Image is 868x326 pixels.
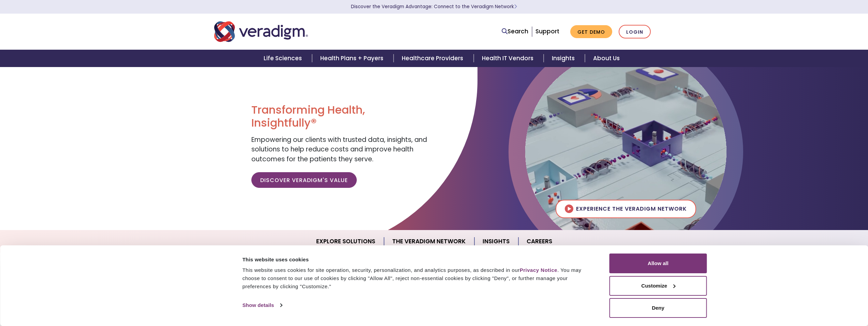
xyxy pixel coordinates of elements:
[619,25,651,39] a: Login
[312,50,394,67] a: Health Plans + Payers
[609,276,707,296] button: Customize
[214,20,308,43] img: Veradigm logo
[242,300,282,310] a: Show details
[394,50,473,67] a: Healthcare Providers
[609,254,707,273] button: Allow all
[520,267,557,273] a: Privacy Notice
[242,266,594,291] div: This website uses cookies for site operation, security, personalization, and analytics purposes, ...
[308,233,384,250] a: Explore Solutions
[502,27,528,36] a: Search
[609,298,707,318] button: Deny
[518,233,560,250] a: Careers
[255,50,312,67] a: Life Sciences
[570,25,612,38] a: Get Demo
[242,256,594,264] div: This website uses cookies
[251,135,427,164] span: Empowering our clients with trusted data, insights, and solutions to help reduce costs and improv...
[474,50,544,67] a: Health IT Vendors
[384,233,474,250] a: The Veradigm Network
[251,103,429,130] h1: Transforming Health, Insightfully®
[535,27,559,35] a: Support
[251,172,357,188] a: Discover Veradigm's Value
[514,3,517,10] span: Learn More
[474,233,518,250] a: Insights
[544,50,585,67] a: Insights
[585,50,628,67] a: About Us
[351,3,517,10] a: Discover the Veradigm Advantage: Connect to the Veradigm NetworkLearn More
